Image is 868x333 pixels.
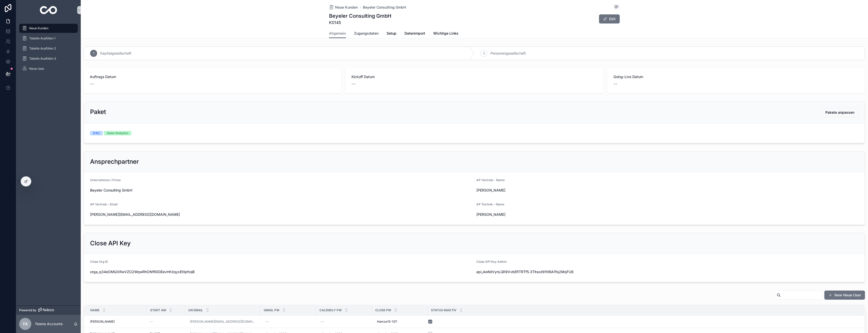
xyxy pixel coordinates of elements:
[363,5,406,10] a: Beyeler Consulting GmbH
[90,80,94,87] span: --
[150,320,153,324] span: --
[491,51,526,56] span: Personengesellschaft
[93,51,94,55] span: 1
[404,31,425,36] span: Datenimport
[29,26,48,30] span: Neue Kunden
[19,24,78,33] a: Neue Kunden
[107,131,128,135] div: Sales Analytics
[476,178,505,182] span: AP Vertrieb - Name
[335,5,358,10] span: Neue Kunden
[35,321,63,326] p: Fesma Accounts
[90,320,115,324] span: [PERSON_NAME]
[19,34,78,43] a: Tabelle Ausfüllen 1
[150,320,182,324] a: --
[329,12,391,19] h1: Beyeler Consulting GmbH
[476,260,507,264] span: Close API Key Admin
[613,74,859,79] span: Going-Live Datum
[351,74,597,79] span: Kickoff Datum
[264,308,279,312] span: Gmail Pw
[90,188,472,193] span: Beyeler Consulting GmbH
[377,320,397,324] span: Hamze13-12!?
[476,188,666,193] span: [PERSON_NAME]
[19,308,36,312] span: Powered by
[100,51,131,56] span: Kapitalgesellschaft
[329,31,346,36] span: Allgemein
[93,131,100,135] div: D4U
[351,80,356,87] span: --
[476,212,666,217] span: [PERSON_NAME]
[431,308,456,312] span: Status Inaktiv
[329,29,346,38] a: Allgemein
[319,318,369,326] a: --
[150,308,166,312] span: Start am
[40,6,57,14] img: App logo
[90,178,121,182] span: Unternehmen / Firma
[90,269,472,274] span: orga_q34eOMQXRwVZO2WqwRhONfR0DEevHh3qyxEtIipfosB
[90,308,99,312] span: Name
[599,14,620,23] button: Edit
[90,202,118,206] span: AP Vertrieb - Email
[90,108,106,116] h2: Paket
[433,29,458,39] a: Wichtige Links
[329,5,358,10] a: Neue Kunden
[16,20,81,80] div: scrollable content
[29,57,56,61] span: Tabelle Ausfüllen 3
[319,308,342,312] span: Calendly Pw
[433,31,458,36] span: Wichtige Links
[29,46,56,51] span: Tabelle Ausfüllen 2
[190,320,255,324] a: [PERSON_NAME][EMAIL_ADDRESS][DOMAIN_NAME]
[329,19,391,26] span: K0145
[387,31,396,36] span: Setup
[19,54,78,63] a: Tabelle Ausfüllen 3
[90,239,131,247] h2: Close API Key
[90,320,144,324] a: [PERSON_NAME]
[404,29,425,39] a: Datenimport
[483,51,485,55] span: 2
[16,305,81,315] a: Powered by
[265,320,268,324] div: --
[321,320,324,324] div: --
[354,31,378,36] span: Zugangsdaten
[824,291,865,300] button: New Neue User
[825,110,854,115] span: Pakete anpassen
[90,212,472,217] span: [PERSON_NAME][EMAIL_ADDRESS][DOMAIN_NAME]
[19,64,78,73] a: Neue User
[263,318,313,326] a: --
[387,29,396,39] a: Setup
[476,269,666,274] span: api_4wKdVynLGK9VvbEfITRTf5.3Titsxd91hRiA1fq2MqFU8
[821,108,859,117] button: Pakete anpassen
[354,29,378,39] a: Zugangsdaten
[375,308,391,312] span: Close Pw
[613,80,617,87] span: --
[476,202,504,206] span: AP Technik - Name
[90,260,108,264] span: Close Org ID
[188,318,257,326] a: [PERSON_NAME][EMAIL_ADDRESS][DOMAIN_NAME]
[19,44,78,53] a: Tabelle Ausfüllen 2
[188,308,203,312] span: UN Email
[90,74,335,79] span: Auftrags Datum
[23,321,28,327] span: FA
[90,158,139,166] h2: Ansprechpartner
[29,67,44,71] span: Neue User
[375,318,425,326] a: Hamze13-12!?
[29,36,56,40] span: Tabelle Ausfüllen 1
